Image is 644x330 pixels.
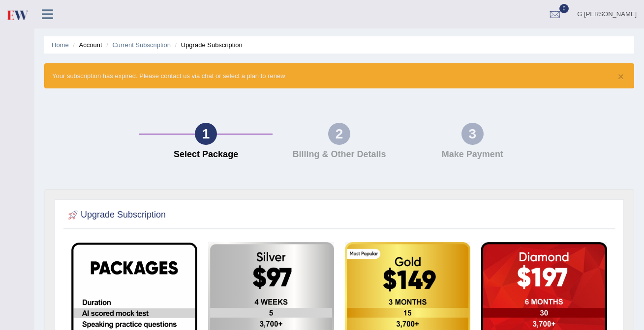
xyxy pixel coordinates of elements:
li: Upgrade Subscription [173,40,243,50]
a: Current Subscription [112,41,171,49]
button: × [618,71,624,82]
div: 1 [195,123,217,145]
div: 3 [461,123,484,145]
a: Home [52,41,69,49]
h2: Upgrade Subscription [66,208,166,222]
h4: Make Payment [411,150,534,160]
li: Account [70,40,102,50]
div: 2 [328,123,350,145]
div: Your subscription has expired. Please contact us via chat or select a plan to renew [44,63,634,88]
h4: Select Package [144,150,268,160]
span: 0 [559,4,569,13]
h4: Billing & Other Details [277,150,401,160]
